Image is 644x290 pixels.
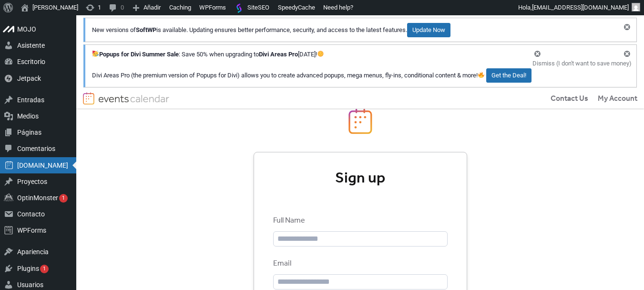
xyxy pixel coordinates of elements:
div: Email [273,258,446,269]
img: logo [348,108,372,134]
button: Descartar este aviso. [618,45,636,63]
a: Get the Deal! [486,68,532,83]
a: Update Now [407,23,450,37]
img: 🌞 [317,51,324,57]
img: logo [83,92,94,105]
b: SoftWP [136,26,156,33]
p: New versions of is available. Updating ensures better performance, security, and access to the la... [91,22,618,38]
a: Dismiss (I don't want to save money) [528,45,636,73]
a: My Account [598,93,637,104]
img: logotype [98,92,170,105]
button: Descartar este aviso. [618,18,636,36]
img: 🥳 [92,51,99,57]
img: 🔥 [478,72,484,78]
strong: Popups for Divi Summer Sale [92,51,179,58]
p: : Save 50% when upgrading to [DATE]! Divi Areas Pro (the premium version of Popups for Divi) allo... [91,49,618,84]
a: Contact Us [551,93,588,104]
a: Divi Areas Pro [259,51,298,58]
span: 1 [43,266,46,272]
div: Sign up [273,169,448,188]
div: Full Name [273,215,446,226]
span: My Account [598,93,637,105]
span: 1 [62,195,65,201]
span: Contact Us [551,93,588,105]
